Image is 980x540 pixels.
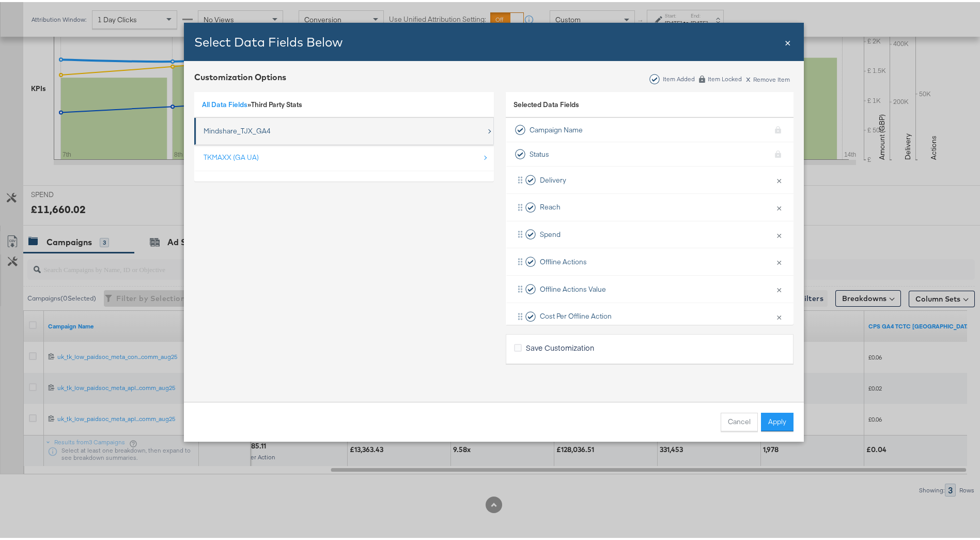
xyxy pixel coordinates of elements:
span: Third Party Stats [251,98,302,107]
a: All Data Fields [202,98,247,107]
button: × [772,276,786,298]
span: × [785,33,791,47]
span: Reach [540,200,561,210]
div: Item Locked [707,73,742,81]
div: Customization Options [194,69,286,81]
button: × [772,222,786,244]
span: Select Data Fields Below [194,32,343,48]
span: Selected Data Fields [514,98,579,112]
span: Offline Actions [540,255,587,265]
span: Status [530,147,549,157]
button: × [772,249,786,271]
div: Mindshare_TJX_GA4 [204,124,271,134]
div: Bulk Add Locations Modal [184,21,804,440]
span: Delivery [540,173,566,183]
span: Save Customization [526,340,594,351]
span: Campaign Name [530,123,583,133]
span: x [746,70,751,82]
div: Remove Item [745,72,790,81]
div: TKMAXX (GA UA) [204,151,259,160]
span: Offline Actions Value [540,282,606,292]
button: Cancel [721,411,758,429]
div: Close [785,33,791,48]
button: × [772,194,786,216]
span: Spend [540,228,561,237]
div: Item Added [662,73,695,81]
button: × [772,167,786,189]
span: Cost Per Offline Action [540,309,612,319]
button: × [772,304,786,325]
span: » [202,98,251,107]
button: Apply [761,411,794,429]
